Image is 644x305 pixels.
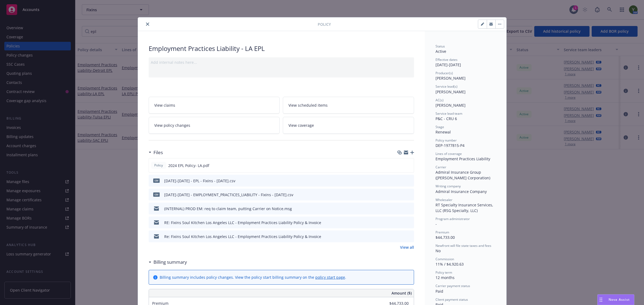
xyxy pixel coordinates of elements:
[436,138,457,143] span: Policy number
[436,248,441,253] span: No
[436,184,461,188] span: Writing company
[407,234,412,239] button: preview file
[436,289,443,294] span: Paid
[407,192,412,198] button: preview file
[144,21,151,27] button: close
[315,275,345,280] a: policy start page
[164,220,321,225] div: RE: Fixins Soul Kitchen Los Angeles LLC - Employment Practices Liability Policy & Invoice
[153,178,160,183] span: csv
[436,221,437,226] span: -
[436,156,490,161] span: Employment Practices Liability
[288,122,314,128] span: View coverage
[149,149,163,156] div: Files
[436,129,451,135] span: Renewal
[398,234,403,239] button: download file
[398,206,403,211] button: download file
[436,189,487,194] span: Admiral Insurance Company
[283,117,414,134] a: View coverage
[436,217,470,221] span: Program administrator
[149,44,414,53] div: Employment Practices Liability - LA EPL
[164,178,235,184] div: [DATE]-[DATE] - EPL - Fixins - [DATE].csv
[436,143,464,148] span: DEP-1977815-P4
[436,103,466,108] span: [PERSON_NAME]
[436,230,449,235] span: Premium
[436,270,452,275] span: Policy term
[436,89,466,94] span: [PERSON_NAME]
[407,178,412,184] button: preview file
[436,243,491,248] span: Newfront will file state taxes and fees
[436,57,496,68] div: [DATE] - [DATE]
[436,98,444,102] span: AC(s)
[436,84,458,89] span: Service lead(s)
[398,178,403,184] button: download file
[597,294,634,305] button: Nova Assist
[288,102,328,108] span: View scheduled items
[407,163,412,168] button: preview file
[609,297,630,302] span: Nova Assist
[436,76,466,81] span: [PERSON_NAME]
[436,125,444,129] span: Stage
[391,290,412,296] span: Amount ($)
[436,111,462,116] span: Service lead team
[407,220,412,225] button: preview file
[168,163,209,168] span: 2024 EPL Policy- LA.pdf
[318,21,331,27] span: Policy
[398,220,403,225] button: download file
[153,259,187,266] h3: Billing summary
[407,206,412,211] button: preview file
[436,170,490,180] span: Admiral Insurance Group ([PERSON_NAME] Corporation)
[149,259,187,266] div: Billing summary
[151,59,412,65] div: Add internal notes here...
[149,97,280,114] a: View claims
[164,206,292,211] div: (INTERNAL) PROD EM: req to claim team, putting Carrier on Notice.msg
[436,284,470,288] span: Carrier payment status
[153,149,163,156] h3: Files
[436,165,446,169] span: Carrier
[436,44,445,49] span: Status
[164,192,293,198] div: [DATE]-[DATE] - EMPLOYMENT_PRACTICES_LIABILITY - Fixins - [DATE].csv
[398,192,403,198] button: download file
[160,274,346,280] div: Billing summary includes policy changes. View the policy start billing summary on the .
[436,257,454,261] span: Commission
[283,97,414,114] a: View scheduled items
[436,235,455,240] span: $44,733.00
[164,234,321,239] div: Re: Fixins Soul Kitchen Los Angeles LLC - Employment Practices Liability Policy & Invoice
[436,297,468,302] span: Client payment status
[436,71,453,75] span: Producer(s)
[436,202,494,213] span: RT Specialty Insurance Services, LLC (RSG Specialty, LLC)
[436,275,455,280] span: 12 months
[436,198,452,202] span: Wholesaler
[436,151,462,156] span: Lines of coverage
[154,122,190,128] span: View policy changes
[436,49,446,54] span: Active
[153,163,164,168] span: Policy
[154,102,175,108] span: View claims
[398,163,402,168] button: download file
[598,295,604,305] div: Drag to move
[436,116,457,121] span: P&C - CRU 6
[436,57,458,62] span: Effective dates
[400,244,414,250] a: View all
[153,192,160,196] span: csv
[149,117,280,134] a: View policy changes
[436,262,464,267] span: 11% / $4,920.63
